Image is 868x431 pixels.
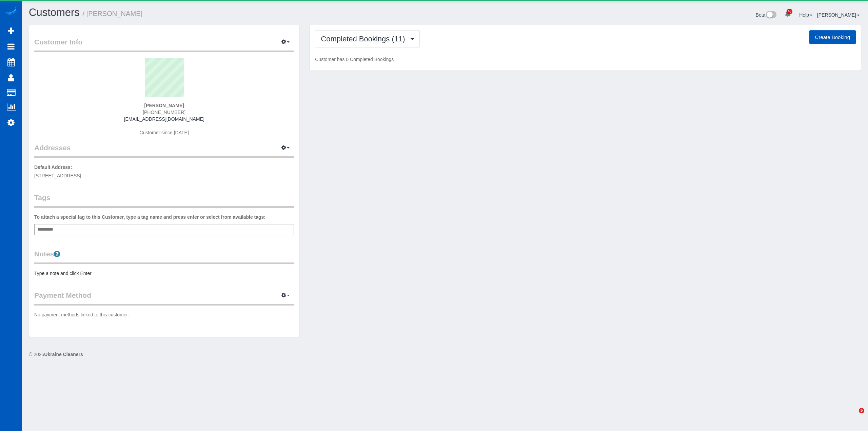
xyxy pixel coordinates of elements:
a: [PERSON_NAME] [817,12,860,18]
a: [EMAIL_ADDRESS][DOMAIN_NAME] [124,116,204,122]
label: To attach a special tag to this Customer, type a tag name and press enter or select from availabl... [34,214,265,220]
button: Create Booking [809,30,856,44]
img: Automaid Logo [4,7,18,16]
div: © 2025 [29,351,861,358]
label: Default Address: [34,164,72,171]
img: New interface [765,11,776,20]
small: / [PERSON_NAME] [83,10,143,17]
span: [STREET_ADDRESS] [34,173,81,178]
span: [PHONE_NUMBER] [143,110,185,115]
span: 43 [787,9,792,14]
pre: Type a note and click Enter [34,270,294,277]
legend: Customer Info [34,37,294,52]
p: Customer has 0 Completed Bookings [315,56,856,63]
span: 5 [859,408,864,413]
span: Customer since [DATE] [140,130,189,135]
a: Beta [756,12,777,18]
a: Customers [29,6,80,18]
legend: Tags [34,193,294,208]
span: Completed Bookings (11) [321,35,408,43]
legend: Payment Method [34,290,294,306]
legend: Notes [34,249,294,264]
a: 43 [781,7,794,22]
button: Completed Bookings (11) [315,30,419,47]
strong: [PERSON_NAME] [144,103,184,108]
iframe: Intercom live chat [845,408,861,424]
p: No payment methods linked to this customer. [34,311,294,318]
a: Help [799,12,812,18]
strong: Ukraine Cleaners [44,352,83,357]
